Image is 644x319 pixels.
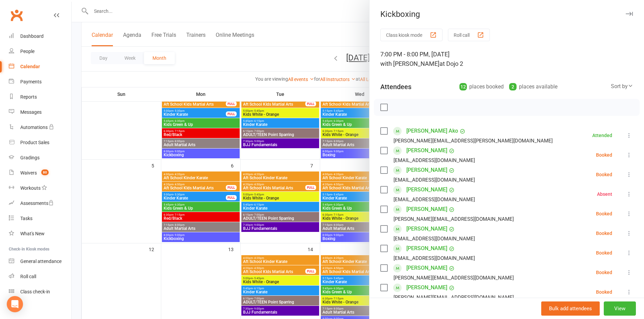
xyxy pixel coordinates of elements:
[406,263,447,273] a: [PERSON_NAME]
[9,44,71,59] a: People
[9,74,71,89] a: Payments
[393,215,514,223] div: [PERSON_NAME][EMAIL_ADDRESS][DOMAIN_NAME]
[20,79,42,84] div: Payments
[9,150,71,165] a: Gradings
[393,273,514,282] div: [PERSON_NAME][EMAIL_ADDRESS][DOMAIN_NAME]
[406,223,447,234] a: [PERSON_NAME]
[9,120,71,135] a: Automations
[509,82,557,91] div: places available
[459,83,467,90] div: 12
[509,83,517,90] div: 2
[596,290,612,294] div: Booked
[406,282,447,293] a: [PERSON_NAME]
[20,216,32,221] div: Tasks
[369,9,644,19] div: Kickboxing
[20,94,37,100] div: Reports
[406,204,447,215] a: [PERSON_NAME]
[459,82,504,91] div: places booked
[20,49,34,54] div: People
[9,211,71,226] a: Tasks
[8,7,25,24] a: Clubworx
[20,259,62,264] div: General attendance
[380,60,439,67] span: with [PERSON_NAME]
[380,50,633,69] div: 7:00 PM - 8:00 PM, [DATE]
[20,125,48,130] div: Automations
[20,231,45,236] div: What's New
[596,270,612,275] div: Booked
[380,29,443,41] button: Class kiosk mode
[9,254,71,269] a: General attendance kiosk mode
[20,64,40,69] div: Calendar
[9,181,71,196] a: Workouts
[393,293,514,302] div: [PERSON_NAME][EMAIL_ADDRESS][DOMAIN_NAME]
[9,196,71,211] a: Assessments
[20,155,40,160] div: Gradings
[20,289,50,294] div: Class check-in
[596,250,612,255] div: Booked
[393,234,475,243] div: [EMAIL_ADDRESS][DOMAIN_NAME]
[406,184,447,195] a: [PERSON_NAME]
[9,89,71,105] a: Reports
[592,133,612,138] div: Attended
[9,226,71,241] a: What's New
[604,301,636,316] button: View
[380,82,411,91] div: Attendees
[393,195,475,204] div: [EMAIL_ADDRESS][DOMAIN_NAME]
[406,243,447,254] a: [PERSON_NAME]
[9,105,71,120] a: Messages
[20,33,44,39] div: Dashboard
[20,274,36,279] div: Roll call
[9,59,71,74] a: Calendar
[406,165,447,176] a: [PERSON_NAME]
[20,201,54,206] div: Assessments
[448,29,490,41] button: Roll call
[393,156,475,165] div: [EMAIL_ADDRESS][DOMAIN_NAME]
[41,169,49,175] span: 80
[541,301,600,316] button: Bulk add attendees
[9,135,71,150] a: Product Sales
[393,254,475,263] div: [EMAIL_ADDRESS][DOMAIN_NAME]
[406,145,447,156] a: [PERSON_NAME]
[20,185,41,191] div: Workouts
[597,192,612,196] div: Absent
[611,82,633,91] div: Sort by
[20,140,49,145] div: Product Sales
[596,211,612,216] div: Booked
[596,172,612,177] div: Booked
[9,29,71,44] a: Dashboard
[20,170,37,176] div: Waivers
[9,165,71,181] a: Waivers 80
[7,296,23,312] div: Open Intercom Messenger
[9,284,71,299] a: Class kiosk mode
[393,176,475,184] div: [EMAIL_ADDRESS][DOMAIN_NAME]
[406,126,458,136] a: [PERSON_NAME] Ako
[393,136,553,145] div: [PERSON_NAME][EMAIL_ADDRESS][PERSON_NAME][DOMAIN_NAME]
[9,269,71,284] a: Roll call
[596,231,612,236] div: Booked
[20,109,42,115] div: Messages
[596,153,612,157] div: Booked
[439,60,463,67] span: at Dojo 2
